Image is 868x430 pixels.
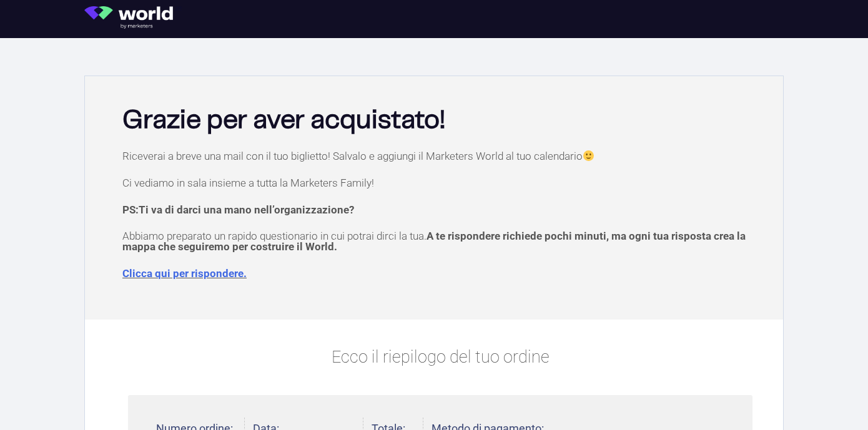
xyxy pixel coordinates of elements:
[128,344,752,370] p: Ecco il riepilogo del tuo ordine
[122,203,354,216] strong: PS:
[122,108,445,133] b: Grazie per aver acquistato!
[122,178,758,188] p: Ci vediamo in sala insieme a tutta la Marketers Family!
[122,150,758,162] p: Riceverai a breve una mail con il tuo biglietto! Salvalo e aggiungi il Marketers World al tuo cal...
[122,267,247,280] a: Clicca qui per rispondere.
[583,150,594,161] img: 🙂
[122,231,758,252] p: Abbiamo preparato un rapido questionario in cui potrai dirci la tua.
[122,230,746,253] span: A te rispondere richiede pochi minuti, ma ogni tua risposta crea la mappa che seguiremo per costr...
[139,203,354,216] span: Ti va di darci una mano nell’organizzazione?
